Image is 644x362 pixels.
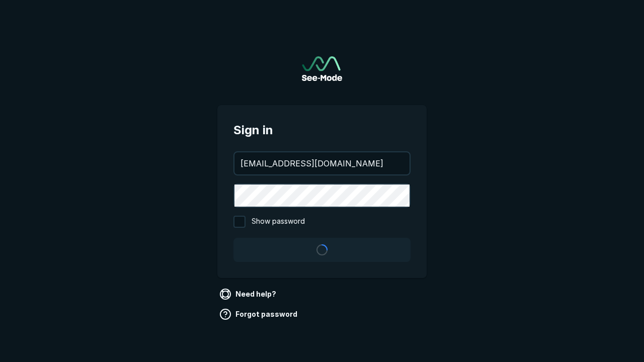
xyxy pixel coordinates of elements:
a: Forgot password [217,306,301,322]
span: Sign in [233,121,411,139]
input: your@email.com [234,152,410,174]
a: Need help? [217,286,280,302]
a: Go to sign in [302,56,342,81]
span: Show password [252,216,305,228]
img: See-Mode Logo [302,56,342,81]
